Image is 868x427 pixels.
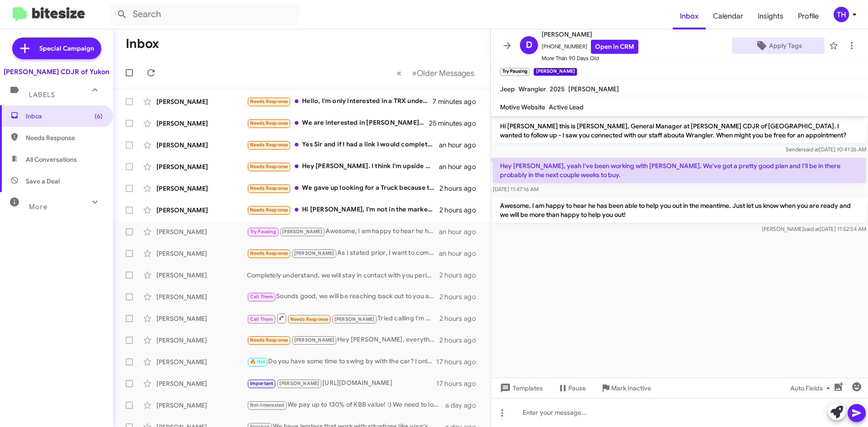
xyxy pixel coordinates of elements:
[26,155,77,164] span: All Conversations
[247,378,436,389] div: [URL][DOMAIN_NAME]
[247,205,439,215] div: Hi [PERSON_NAME], I'm not in the market at current rates. If anything pops at the end of the year...
[542,40,638,54] span: [PHONE_NUMBER]
[247,291,439,302] div: Sounds good, we will be reaching back out to you around that time!
[250,207,288,213] span: Needs Response
[156,292,247,301] div: [PERSON_NAME]
[156,401,247,410] div: [PERSON_NAME]
[611,380,651,396] span: Mark Inactive
[250,142,288,148] span: Needs Response
[156,206,247,215] div: [PERSON_NAME]
[491,380,550,396] button: Templates
[542,54,638,63] span: More Than 90 Days Old
[762,225,866,232] span: [PERSON_NAME] [DATE] 11:52:54 AM
[247,96,433,107] div: Hello, I'm only interested in a TRX under $70K
[29,203,47,211] span: More
[439,141,483,150] div: an hour ago
[94,112,103,121] span: (6)
[279,380,320,386] span: [PERSON_NAME]
[533,68,577,76] small: [PERSON_NAME]
[250,99,288,104] span: Needs Response
[550,380,593,396] button: Pause
[26,177,60,186] span: Save a Deal
[493,186,538,192] span: [DATE] 11:47:16 AM
[396,67,401,79] span: «
[526,38,533,52] span: D
[783,380,841,396] button: Auto Fields
[247,400,445,410] div: We pay up to 130% of KBB value! :) We need to look under the hood to get you an exact number - so...
[392,64,480,82] nav: Page navigation example
[247,335,439,345] div: Hey [PERSON_NAME], everything was ok. The guys were nice and all, but we just weren't able to agr...
[673,3,706,29] a: Inbox
[247,183,439,193] div: We gave up looking for a Truck because the prices are too high right now and I owe too much on my...
[156,162,247,171] div: [PERSON_NAME]
[593,380,658,396] button: Mark Inactive
[156,141,247,150] div: [PERSON_NAME]
[550,85,565,93] span: 2025
[591,40,638,54] a: Open in CRM
[247,313,439,324] div: Tried calling I'm @ work can't really text talking on the phone would be easier
[247,248,439,258] div: As I stated prior, I want to commend [PERSON_NAME] for his professionalism and effort to assist m...
[429,119,483,128] div: 25 minutes ago
[250,120,288,126] span: Needs Response
[568,85,619,93] span: [PERSON_NAME]
[250,316,274,322] span: Call Them
[439,162,483,171] div: an hour ago
[803,146,819,153] span: said at
[109,4,299,25] input: Search
[26,112,103,121] span: Inbox
[247,161,439,172] div: Hey [PERSON_NAME]. I think I'm upside down in my current vehicle. That's why I haven't been looking.
[439,249,483,258] div: an hour ago
[250,337,288,343] span: Needs Response
[250,380,274,386] span: Important
[439,292,483,301] div: 2 hours ago
[247,226,439,237] div: Awesome, I am happy to hear he has been able to help you out in the meantime. Just let us know wh...
[500,68,530,76] small: Try Pausing
[335,316,375,322] span: [PERSON_NAME]
[247,140,439,150] div: Yes Sir and if I had a link I would complete a survey. Highly recommend, thanks
[250,229,276,235] span: Try Pausing
[493,158,866,183] p: Hey [PERSON_NAME], yeah I've been working with [PERSON_NAME]. We've got a pretty good plan and I'...
[282,229,322,235] span: [PERSON_NAME]
[791,3,826,29] a: Profile
[294,337,335,343] span: [PERSON_NAME]
[126,37,159,51] h1: Inbox
[519,85,546,93] span: Wrangler
[493,118,866,143] p: Hi [PERSON_NAME] this is [PERSON_NAME], General Manager at [PERSON_NAME] CDJR of [GEOGRAPHIC_DATA...
[406,64,480,82] button: Next
[834,7,849,22] div: TH
[732,38,825,54] button: Apply Tags
[247,271,439,280] div: Completely understand, we will stay in contact with you periodically. If something were to change...
[706,3,750,29] a: Calendar
[156,227,247,236] div: [PERSON_NAME]
[436,357,483,366] div: 17 hours ago
[290,316,329,322] span: Needs Response
[250,164,288,169] span: Needs Response
[247,118,429,128] div: We are interested in [PERSON_NAME]'s .
[39,44,94,53] span: Special Campaign
[250,359,265,365] span: 🔥 Hot
[445,401,483,410] div: a day ago
[156,379,247,388] div: [PERSON_NAME]
[412,67,417,79] span: »
[250,250,288,256] span: Needs Response
[790,380,834,396] span: Auto Fields
[439,184,483,193] div: 2 hours ago
[804,225,820,232] span: said at
[156,249,247,258] div: [PERSON_NAME]
[156,119,247,128] div: [PERSON_NAME]
[439,227,483,236] div: an hour ago
[769,38,802,54] span: Apply Tags
[391,64,407,82] button: Previous
[250,185,288,191] span: Needs Response
[568,380,586,396] span: Pause
[436,379,483,388] div: 17 hours ago
[156,357,247,366] div: [PERSON_NAME]
[250,402,285,408] span: Not-Interested
[294,250,335,256] span: [PERSON_NAME]
[500,103,545,111] span: Motive Website
[439,314,483,323] div: 2 hours ago
[26,133,103,142] span: Needs Response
